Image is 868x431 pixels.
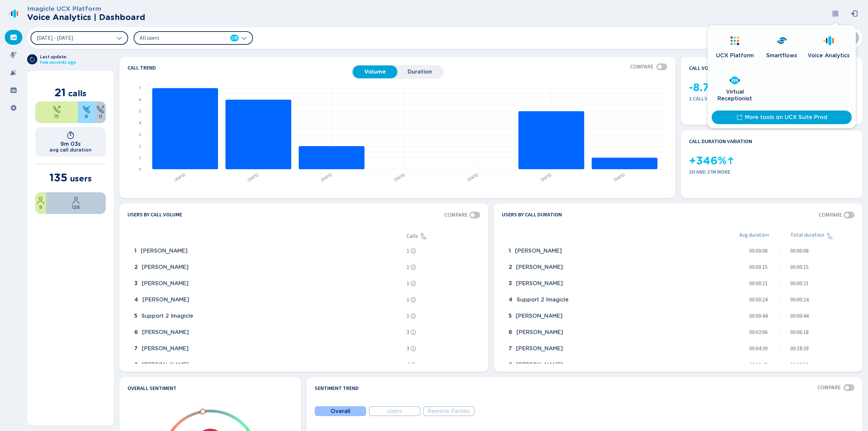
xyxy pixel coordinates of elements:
[515,248,562,254] span: [PERSON_NAME]
[790,362,809,368] span: 00:22:52
[509,329,512,335] span: 6
[613,172,626,183] text: [DATE]
[39,204,42,210] span: 9
[10,34,17,41] svg: dashboard-filled
[407,346,409,352] span: 3
[506,326,702,339] div: Omar Radwan
[117,35,122,41] svg: chevron-down
[407,264,409,270] span: 1
[689,96,854,102] span: 2 calls less
[53,105,61,114] svg: telephone-outbound
[749,297,768,303] span: 00:00:24
[315,385,359,391] h4: Sentiment Trend
[411,265,416,270] svg: info-circle
[739,232,769,240] span: Avg duration
[749,313,768,319] span: 00:00:44
[411,313,416,319] svg: info-circle
[506,277,702,290] div: Riccardo Rolfo
[31,31,128,45] button: [DATE] - [DATE]
[407,232,480,240] div: Calls
[139,166,141,172] text: 0
[407,280,409,287] span: 1
[516,313,563,319] span: [PERSON_NAME]
[509,362,512,368] span: 8
[246,172,260,183] text: [DATE]
[10,52,17,58] svg: mic-fill
[393,172,406,183] text: [DATE]
[140,34,218,42] span: All users
[689,155,727,167] span: +346%
[141,248,188,254] span: [PERSON_NAME]
[826,232,834,240] div: Sorted ascending, click to sort descending
[134,329,138,335] span: 6
[516,329,563,335] span: [PERSON_NAME]
[132,260,404,274] div: Andrea Sonnino
[411,330,416,335] svg: info-circle
[134,280,138,287] span: 3
[506,309,702,323] div: Ahmad Alkhalili
[790,329,809,335] span: 00:06:18
[95,101,106,123] div: 0%
[516,346,563,352] span: [PERSON_NAME]
[10,87,17,94] svg: groups-filled
[142,280,189,287] span: [PERSON_NAME]
[411,248,416,254] svg: info-circle
[134,248,137,254] span: 1
[630,64,654,70] span: Compare
[134,264,138,270] span: 2
[407,248,409,254] span: 1
[509,297,513,303] span: 4
[466,172,479,183] text: [DATE]
[517,297,569,303] span: Support 2 Imagicle
[132,326,404,339] div: Michael Eprinchard
[502,212,562,218] h4: Users by call duration
[5,83,22,98] div: Groups
[387,408,402,414] span: Users
[428,408,470,414] span: Remote Parties
[331,408,350,414] span: Overall
[817,385,841,391] span: Compare
[353,65,397,78] button: Volume
[127,212,182,218] h4: Users by call volume
[99,114,102,119] span: 0
[141,313,193,319] span: Support 2 Imagicle
[132,244,404,258] div: Ahmad Alkhalili
[142,297,189,303] span: [PERSON_NAME]
[790,313,809,319] span: 00:00:44
[506,244,702,258] div: Ettore Damiani
[173,172,186,183] text: [DATE]
[826,232,834,240] svg: sortAscending
[407,329,409,335] span: 3
[139,97,141,103] text: 6
[516,362,563,368] span: [PERSON_NAME]
[407,313,409,319] span: 1
[54,114,59,119] span: 15
[60,141,81,147] h1: 9m 03s
[27,5,145,13] h3: Imagicle UCX Platform
[139,85,141,91] text: 7
[401,69,439,75] span: Duration
[134,313,137,319] span: 5
[29,57,35,62] svg: arrow-clockwise
[749,280,768,287] span: 00:00:21
[27,13,145,22] h2: Voice Analytics | Dashboard
[516,264,563,270] span: [PERSON_NAME]
[689,169,854,175] span: 2h and 27m more
[411,346,416,351] svg: info-circle
[749,362,768,368] span: 00:03:48
[134,362,138,368] span: 8
[689,138,752,144] h4: Call duration variation
[369,406,420,416] button: Users
[85,114,88,119] span: 6
[320,172,333,183] text: [DATE]
[231,35,238,41] span: 135
[790,232,854,240] div: Total duration
[142,329,189,335] span: [PERSON_NAME]
[851,10,858,17] svg: box-arrow-left
[68,89,86,98] span: calls
[139,143,141,149] text: 2
[5,30,22,45] div: Dashboard
[419,232,428,240] div: Sorted ascending, click to sort descending
[134,297,138,303] span: 4
[5,65,22,80] div: Alarms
